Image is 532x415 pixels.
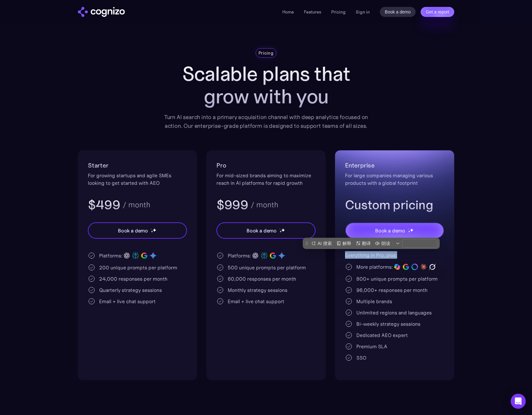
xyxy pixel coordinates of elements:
div: Premium SLA [356,343,387,350]
div: Quarterly strategy sessions [99,286,162,294]
div: Unlimited regions and languages [356,309,432,316]
div: Everything in Pro, plus: [345,251,444,259]
h2: Enterprise [345,160,444,170]
div: For large companies managing various products with a global footprint [345,172,444,187]
a: Pricing [331,9,346,15]
a: Features [304,9,321,15]
div: / month [251,201,278,209]
div: / month [123,201,150,209]
a: Book a demo [380,7,416,17]
h3: $499 [88,197,120,213]
div: 500 unique prompts per platform [228,264,306,271]
img: star [152,228,157,232]
a: Sign in [356,8,370,16]
div: Turn AI search into a primary acquisition channel with deep analytics focused on action. Our ente... [159,113,373,130]
div: 200 unique prompts per platform [99,264,177,271]
div: Open Intercom Messenger [511,394,526,409]
img: star [151,231,153,233]
div: Dedicated AEO expert [356,331,408,339]
div: Platforms: [99,252,122,259]
div: 24,000 responses per month [99,275,168,283]
div: More platforms: [356,263,393,271]
a: Book a demostarstarstar [216,222,316,239]
div: Book a demo [375,227,405,234]
a: Home [282,9,294,15]
img: star [408,231,410,233]
div: Monthly strategy sessions [228,286,287,294]
div: Email + live chat support [99,298,156,305]
img: star [410,228,414,232]
a: home [78,7,125,17]
div: Book a demo [247,227,277,234]
div: Platforms: [228,252,251,259]
h3: Custom pricing [345,197,444,213]
img: star [408,228,409,229]
img: star [151,228,152,229]
div: 60,000 responses per month [228,275,296,283]
img: star [279,228,280,229]
a: Book a demostarstarstar [345,222,444,239]
a: Get a report [421,7,454,17]
div: For growing startups and agile SMEs looking to get started with AEO [88,172,187,187]
img: star [281,228,285,232]
div: SSO [356,354,366,361]
div: For mid-sized brands aiming to maximize reach in AI platforms for rapid growth [216,172,316,187]
div: Pricing [258,50,274,56]
div: Bi-weekly strategy sessions [356,320,420,328]
img: star [279,231,282,233]
h3: $999 [216,197,248,213]
div: Email + live chat support [228,298,284,305]
div: 96,000+ responses per month [356,286,428,294]
h2: Pro [216,160,316,170]
h2: Starter [88,160,187,170]
div: Book a demo [118,227,148,234]
div: Multiple brands [356,298,392,305]
img: cognizo logo [78,7,125,17]
a: Book a demostarstarstar [88,222,187,239]
h1: Scalable plans that grow with you [159,63,373,108]
div: 800+ unique prompts per platform [356,275,438,283]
